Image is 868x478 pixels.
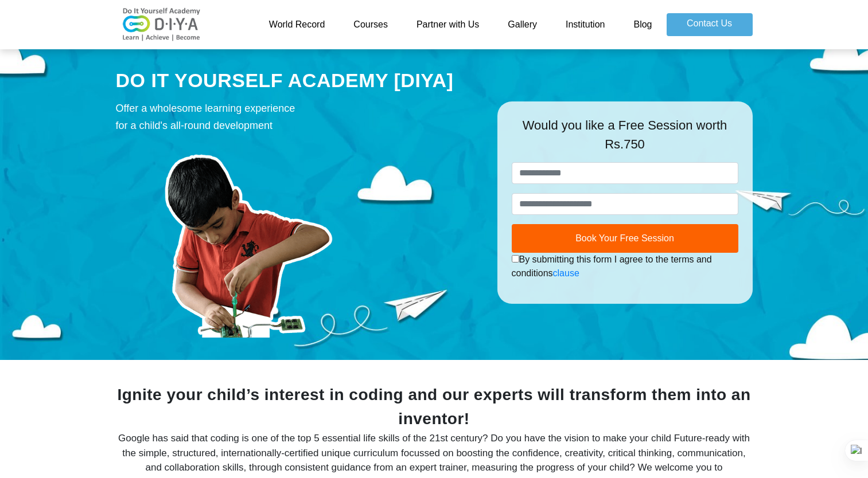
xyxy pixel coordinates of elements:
[255,13,340,36] a: World Record
[116,100,480,134] div: Offer a wholesome learning experience for a child's all-round development
[339,13,402,36] a: Courses
[116,7,208,42] img: logo-v2.png
[493,13,551,36] a: Gallery
[116,140,380,338] img: course-prod.png
[575,233,674,243] span: Book Your Free Session
[551,13,619,36] a: Institution
[402,13,493,36] a: Partner with Us
[667,13,753,36] a: Contact Us
[512,253,738,280] div: By submitting this form I agree to the terms and conditions
[512,116,738,162] div: Would you like a Free Session worth Rs.750
[553,268,579,278] a: clause
[512,224,738,253] button: Book Your Free Session
[619,13,666,36] a: Blog
[116,67,480,95] div: DO IT YOURSELF ACADEMY [DIYA]
[116,383,753,431] div: Ignite your child’s interest in coding and our experts will transform them into an inventor!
